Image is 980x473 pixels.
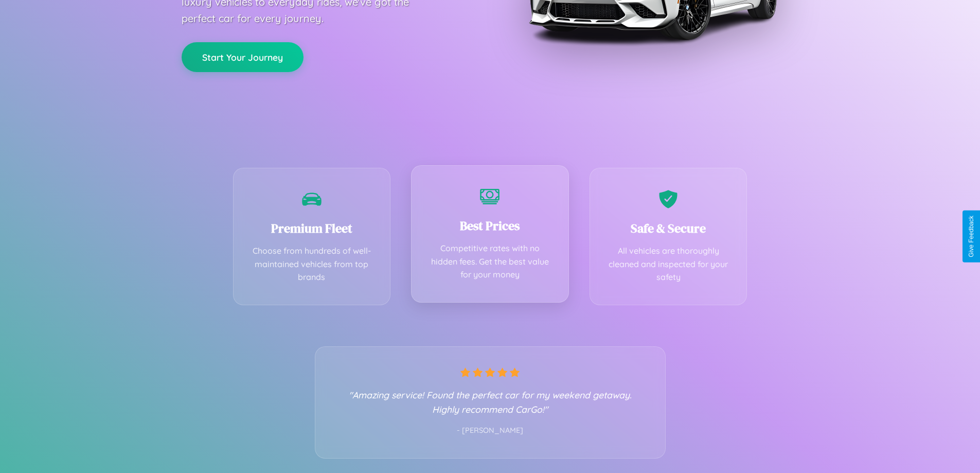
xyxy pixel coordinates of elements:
p: Competitive rates with no hidden fees. Get the best value for your money [427,242,553,282]
p: - [PERSON_NAME] [336,424,645,437]
p: Choose from hundreds of well-maintained vehicles from top brands [249,244,375,284]
h3: Premium Fleet [249,220,375,237]
div: Give Feedback [968,216,975,257]
p: All vehicles are thoroughly cleaned and inspected for your safety [605,244,732,284]
p: "Amazing service! Found the perfect car for my weekend getaway. Highly recommend CarGo!" [336,388,645,416]
h3: Best Prices [427,217,553,234]
button: Start Your Journey [182,42,304,72]
h3: Safe & Secure [605,220,732,237]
